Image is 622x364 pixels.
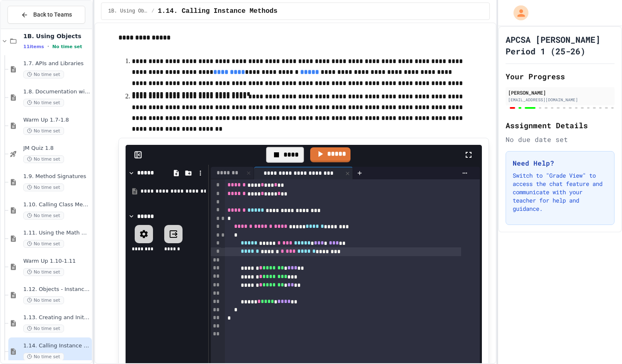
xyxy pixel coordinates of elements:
[23,296,64,304] span: No time set
[23,32,90,40] span: 1B. Using Objects
[508,97,612,103] div: [EMAIL_ADDRESS][DOMAIN_NAME]
[47,43,49,50] span: •
[506,120,615,131] h2: Assignment Details
[506,71,615,82] h2: Your Progress
[23,212,64,220] span: No time set
[7,6,85,24] button: Back to Teams
[23,173,90,180] span: 1.9. Method Signatures
[23,88,90,95] span: 1.8. Documentation with Comments and Preconditions
[23,44,44,49] span: 11 items
[506,134,615,144] div: No due date set
[23,155,64,163] span: No time set
[513,158,607,168] h3: Need Help?
[23,127,64,135] span: No time set
[23,145,90,152] span: JM Quiz 1.8
[23,99,64,107] span: No time set
[505,3,531,22] div: My Account
[23,117,90,124] span: Warm Up 1.7-1.8
[23,183,64,191] span: No time set
[23,286,90,293] span: 1.12. Objects - Instances of Classes
[508,89,612,96] div: [PERSON_NAME]
[151,8,154,15] span: /
[33,10,72,19] span: Back to Teams
[108,8,148,15] span: 1B. Using Objects
[513,171,607,213] p: Switch to "Grade View" to access the chat feature and communicate with your teacher for help and ...
[23,268,64,276] span: No time set
[23,71,64,78] span: No time set
[23,258,90,265] span: Warm Up 1.10-1.11
[52,44,82,49] span: No time set
[23,314,90,321] span: 1.13. Creating and Initializing Objects: Constructors
[23,240,64,248] span: No time set
[158,6,277,16] span: 1.14. Calling Instance Methods
[23,325,64,332] span: No time set
[23,230,90,237] span: 1.11. Using the Math Class
[23,60,90,67] span: 1.7. APIs and Libraries
[23,201,90,208] span: 1.10. Calling Class Methods
[23,342,90,349] span: 1.14. Calling Instance Methods
[506,34,615,57] h1: APCSA [PERSON_NAME] Period 1 (25-26)
[23,353,64,361] span: No time set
